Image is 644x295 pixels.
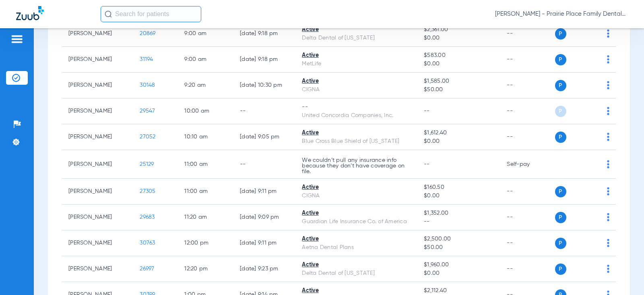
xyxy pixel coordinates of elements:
td: 10:10 AM [178,124,233,150]
div: Blue Cross Blue Shield of [US_STATE] [302,137,411,146]
td: -- [500,179,555,205]
span: 29547 [140,108,155,114]
span: 27305 [140,188,155,194]
td: 10:00 AM [178,98,233,124]
span: $2,112.40 [424,287,494,295]
td: -- [500,256,555,282]
td: [PERSON_NAME] [62,230,133,256]
img: group-dot-blue.svg [607,239,609,247]
td: [PERSON_NAME] [62,73,133,98]
div: Active [302,209,411,218]
span: $0.00 [424,60,494,68]
td: [PERSON_NAME] [62,205,133,230]
div: United Concordia Companies, Inc. [302,111,411,120]
div: Delta Dental of [US_STATE] [302,34,411,42]
span: $0.00 [424,269,494,278]
span: -- [424,218,494,226]
td: [DATE] 9:11 PM [233,230,295,256]
td: -- [500,73,555,98]
span: 29683 [140,214,155,220]
td: 9:00 AM [178,21,233,47]
span: $0.00 [424,34,494,42]
span: $2,500.00 [424,235,494,243]
img: group-dot-blue.svg [607,107,609,115]
td: -- [500,205,555,230]
img: Search Icon [105,10,112,18]
span: P [555,54,566,65]
div: Active [302,129,411,137]
td: 11:00 AM [178,179,233,205]
span: [PERSON_NAME] - Prairie Place Family Dental [495,10,628,18]
div: Active [302,235,411,243]
div: CIGNA [302,192,411,200]
td: 11:00 AM [178,150,233,179]
span: P [555,186,566,197]
td: 12:00 PM [178,230,233,256]
span: $1,960.00 [424,261,494,269]
td: [PERSON_NAME] [62,21,133,47]
img: group-dot-blue.svg [607,160,609,168]
span: P [555,212,566,223]
div: Active [302,287,411,295]
span: P [555,132,566,143]
div: Active [302,77,411,86]
img: hamburger-icon [10,34,23,44]
span: P [555,28,566,40]
p: We couldn’t pull any insurance info because they don’t have coverage on file. [302,157,411,174]
td: [DATE] 9:11 PM [233,179,295,205]
div: Active [302,25,411,34]
td: -- [500,124,555,150]
span: 30763 [140,240,155,246]
span: $1,352.00 [424,209,494,218]
span: $2,361.00 [424,25,494,34]
td: -- [500,21,555,47]
span: $50.00 [424,243,494,252]
td: 11:20 AM [178,205,233,230]
img: group-dot-blue.svg [607,55,609,63]
span: $0.00 [424,192,494,200]
td: [PERSON_NAME] [62,150,133,179]
td: -- [233,98,295,124]
td: 9:20 AM [178,73,233,98]
input: Search for patients [101,6,201,22]
td: -- [500,47,555,73]
td: [PERSON_NAME] [62,98,133,124]
img: group-dot-blue.svg [607,265,609,273]
td: -- [500,230,555,256]
td: [DATE] 9:23 PM [233,256,295,282]
img: group-dot-blue.svg [607,133,609,141]
span: $50.00 [424,86,494,94]
td: [DATE] 9:18 PM [233,21,295,47]
div: MetLife [302,60,411,68]
td: [DATE] 9:09 PM [233,205,295,230]
td: [DATE] 9:05 PM [233,124,295,150]
span: 31194 [140,56,153,62]
span: $583.00 [424,51,494,60]
td: [DATE] 10:30 PM [233,73,295,98]
span: -- [424,161,430,167]
span: 27052 [140,134,155,140]
span: P [555,264,566,275]
span: 30148 [140,82,155,88]
td: [PERSON_NAME] [62,124,133,150]
div: CIGNA [302,86,411,94]
span: P [555,80,566,91]
td: -- [233,150,295,179]
div: -- [302,103,411,111]
div: Active [302,261,411,269]
div: Guardian Life Insurance Co. of America [302,218,411,226]
span: 25129 [140,161,154,167]
img: group-dot-blue.svg [607,81,609,89]
span: 26997 [140,266,154,272]
td: 9:00 AM [178,47,233,73]
img: group-dot-blue.svg [607,187,609,195]
div: Delta Dental of [US_STATE] [302,269,411,278]
span: $1,612.40 [424,129,494,137]
div: Aetna Dental Plans [302,243,411,252]
td: [PERSON_NAME] [62,256,133,282]
div: Active [302,51,411,60]
span: -- [424,108,430,114]
td: [PERSON_NAME] [62,47,133,73]
span: $1,585.00 [424,77,494,86]
td: [DATE] 9:18 PM [233,47,295,73]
